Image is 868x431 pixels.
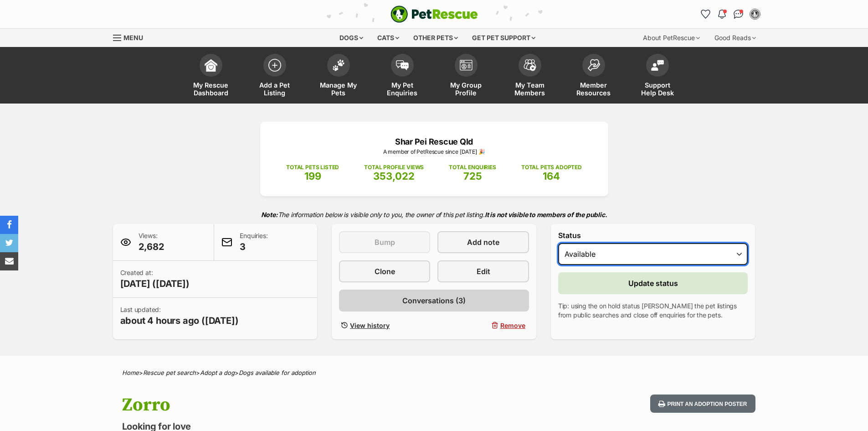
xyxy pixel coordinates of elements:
span: Bump [375,237,395,248]
span: Conversations (3) [402,295,466,306]
p: Tip: using the on hold status [PERSON_NAME] the pet listings from public searches and close off e... [558,301,748,320]
button: Notifications [715,7,729,21]
img: Lorraine Saunders profile pic [750,10,760,19]
a: My Group Profile [434,49,498,104]
div: Get pet support [466,29,542,47]
p: TOTAL PETS ADOPTED [521,163,582,171]
span: Add a Pet Listing [254,81,295,97]
a: Dogs available for adoption [239,369,316,376]
div: Cats [371,29,406,47]
span: about 4 hours ago ([DATE]) [120,314,239,327]
img: manage-my-pets-icon-02211641906a0b7f246fdf0571729dbe1e7629f14944591b6c1af311fb30b64b.svg [332,59,345,71]
div: Other pets [407,29,464,47]
span: Support Help Desk [637,81,678,97]
a: Add a Pet Listing [243,49,307,104]
span: Remove [500,321,525,330]
span: [DATE] ([DATE]) [120,277,190,290]
a: Favourites [699,7,713,21]
a: Home [122,369,139,376]
a: View history [339,319,430,332]
p: TOTAL PETS LISTED [286,163,339,171]
p: Enquiries: [240,231,267,253]
a: My Pet Enquiries [370,49,434,104]
a: Edit [437,260,529,282]
span: 353,022 [373,170,415,182]
p: The information below is visible only to you, the owner of this pet listing. [113,205,755,224]
a: My Team Members [498,49,562,104]
p: Views: [139,231,164,253]
span: 2,682 [139,240,164,253]
strong: It is not visible to members of the public. [485,211,607,218]
button: Remove [437,319,529,332]
button: My account [748,7,762,21]
img: group-profile-icon-3fa3cf56718a62981997c0bc7e787c4b2cf8bcc04b72c1350f741eb67cf2f40e.svg [460,60,473,71]
label: Status [558,231,748,239]
span: My Team Members [509,81,550,97]
img: add-pet-listing-icon-0afa8454b4691262ce3f59096e99ab1cd57d4a30225e0717b998d2c9b9846f56.svg [268,59,281,72]
a: Conversations (3) [339,290,529,312]
a: PetRescue [390,5,478,23]
img: member-resources-icon-8e73f808a243e03378d46382f2149f9095a855e16c252ad45f914b54edf8863c.svg [587,59,600,71]
span: View history [350,321,390,330]
a: Support Help Desk [626,49,689,104]
span: My Group Profile [446,81,487,97]
ul: Account quick links [699,7,762,21]
span: Menu [123,34,143,42]
img: team-members-icon-5396bd8760b3fe7c0b43da4ab00e1e3bb1a5d9ba89233759b79545d2d3fc5d0d.svg [524,59,536,71]
a: Clone [339,260,430,282]
div: About PetRescue [637,29,706,47]
a: Adopt a dog [200,369,235,376]
img: chat-41dd97257d64d25036548639549fe6c8038ab92f7586957e7f3b1b290dea8141.svg [734,10,743,19]
div: > > > [99,369,769,376]
div: Good Reads [708,29,762,47]
button: Print an adoption poster [650,395,755,413]
a: Manage My Pets [307,49,370,104]
button: Update status [558,272,748,294]
a: Rescue pet search [143,369,196,376]
span: 3 [240,240,267,253]
span: My Rescue Dashboard [190,81,231,97]
strong: Note: [261,211,278,218]
p: Created at: [120,268,190,290]
button: Bump [339,231,430,253]
p: TOTAL PROFILE VIEWS [364,163,424,171]
p: Last updated: [120,305,239,327]
a: Conversations [731,7,746,21]
a: Menu [113,29,149,45]
span: Clone [375,266,395,277]
span: 199 [304,170,321,182]
img: logo-e224e6f780fb5917bec1dbf3a21bbac754714ae5b6737aabdf751b685950b380.svg [390,5,478,23]
a: My Rescue Dashboard [179,49,243,104]
a: Add note [437,231,529,253]
img: help-desk-icon-fdf02630f3aa405de69fd3d07c3f3aa587a6932b1a1747fa1d2bba05be0121f9.svg [651,60,664,71]
img: dashboard-icon-eb2f2d2d3e046f16d808141f083e7271f6b2e854fb5c12c21221c1fb7104beca.svg [205,59,217,72]
span: My Pet Enquiries [382,81,423,97]
h1: Zorro [122,395,508,415]
div: Dogs [333,29,370,47]
span: 725 [463,170,482,182]
span: Update status [628,278,678,289]
img: pet-enquiries-icon-7e3ad2cf08bfb03b45e93fb7055b45f3efa6380592205ae92323e6603595dc1f.svg [396,60,409,70]
p: A member of PetRescue since [DATE] 🎉 [274,148,595,156]
span: Add note [467,237,499,248]
span: 164 [543,170,560,182]
span: Manage My Pets [318,81,359,97]
span: Edit [477,266,490,277]
span: Member Resources [573,81,614,97]
img: notifications-46538b983faf8c2785f20acdc204bb7945ddae34d4c08c2a6579f10ce5e182be.svg [718,10,725,19]
p: TOTAL ENQUIRIES [449,163,496,171]
p: Shar Pei Rescue Qld [274,135,595,148]
a: Member Resources [562,49,626,104]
